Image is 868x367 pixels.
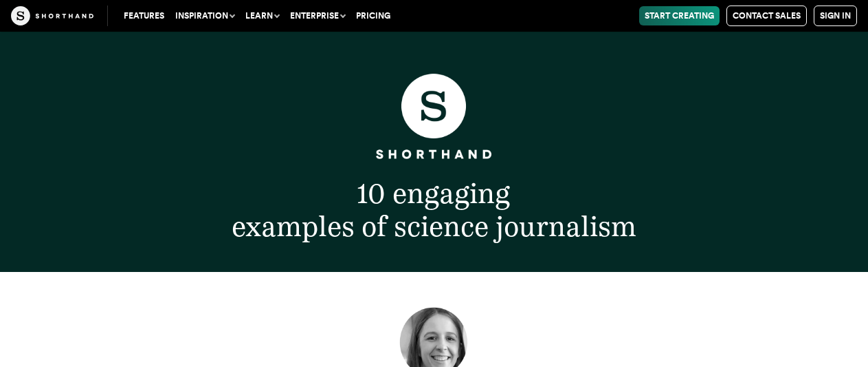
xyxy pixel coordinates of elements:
[240,6,285,25] button: Learn
[11,6,93,25] img: The Craft
[285,6,350,25] button: Enterprise
[350,6,396,25] a: Pricing
[726,6,807,26] a: Contact Sales
[639,6,720,25] a: Start Creating
[814,6,857,26] a: Sign in
[118,6,170,25] a: Features
[79,177,789,244] h2: 10 engaging examples of science journalism
[170,6,240,25] button: Inspiration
